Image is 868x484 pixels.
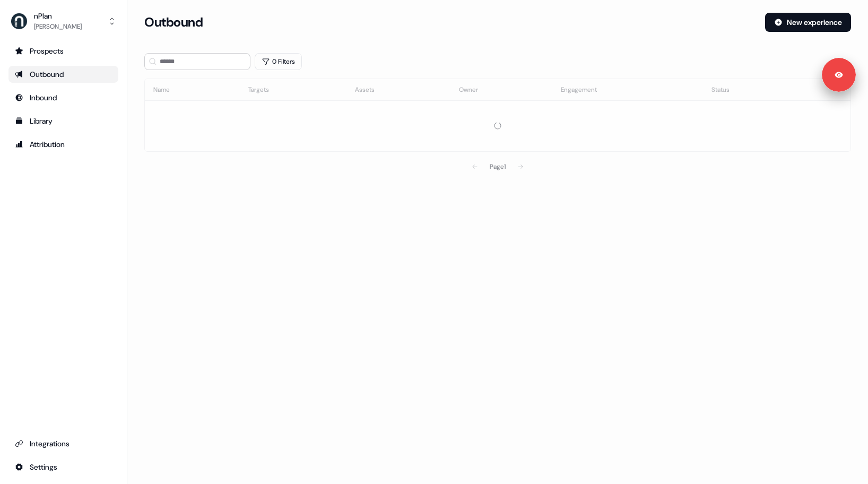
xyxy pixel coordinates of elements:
div: [PERSON_NAME] [34,21,82,32]
div: nPlan [34,11,82,21]
div: Prospects [15,46,112,56]
a: Go to prospects [8,42,118,59]
div: Library [15,116,112,126]
button: nPlan[PERSON_NAME] [8,8,118,34]
a: Go to attribution [8,136,118,153]
div: Integrations [15,438,112,449]
a: Go to templates [8,113,118,129]
div: Outbound [15,69,112,80]
button: 0 Filters [255,53,302,70]
button: New experience [765,13,851,32]
h3: Outbound [144,14,203,30]
a: Go to Inbound [8,89,118,106]
div: Inbound [15,92,112,103]
div: Attribution [15,139,112,150]
a: Go to integrations [8,435,118,452]
a: Go to outbound experience [8,66,118,83]
a: Go to integrations [8,459,118,476]
div: Settings [15,462,112,472]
